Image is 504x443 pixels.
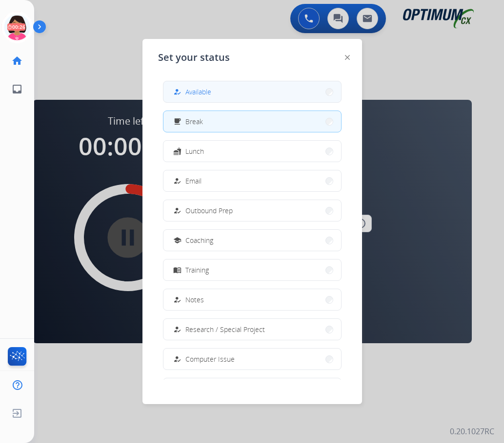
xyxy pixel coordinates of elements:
[163,319,341,340] button: Research / Special Project
[163,141,341,162] button: Lunch
[173,88,181,96] mat-icon: how_to_reg
[163,170,341,191] button: Email
[163,349,341,369] button: Computer Issue
[158,51,230,64] span: Set your status
[173,355,181,363] mat-icon: how_to_reg
[185,205,233,216] span: Outbound Prep
[163,259,341,280] button: Training
[185,176,202,186] span: Email
[173,206,181,215] mat-icon: how_to_reg
[173,147,181,155] mat-icon: fastfood
[345,55,350,60] img: close-button
[173,236,181,244] mat-icon: school
[185,146,204,156] span: Lunch
[163,230,341,251] button: Coaching
[173,177,181,185] mat-icon: how_to_reg
[185,265,209,275] span: Training
[173,325,181,333] mat-icon: how_to_reg
[163,289,341,310] button: Notes
[185,324,265,334] span: Research / Special Project
[173,295,181,304] mat-icon: how_to_reg
[185,116,203,127] span: Break
[163,378,341,399] button: Internet Issue
[173,266,181,274] mat-icon: menu_book
[11,83,23,95] mat-icon: inbox
[163,81,341,102] button: Available
[11,55,23,67] mat-icon: home
[163,111,341,132] button: Break
[185,87,211,97] span: Available
[173,117,181,126] mat-icon: free_breakfast
[450,425,494,437] p: 0.20.1027RC
[185,235,213,245] span: Coaching
[163,200,341,221] button: Outbound Prep
[185,354,235,364] span: Computer Issue
[185,295,204,305] span: Notes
